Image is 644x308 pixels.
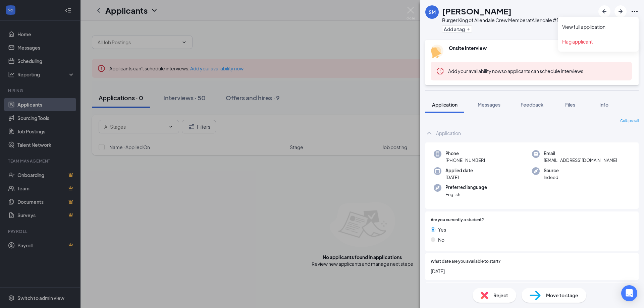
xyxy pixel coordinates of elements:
[442,25,472,33] button: PlusAdd a tag
[598,5,610,17] button: ArrowLeftNew
[616,7,625,15] svg: ArrowRight
[565,102,575,108] span: Files
[442,17,570,23] div: Burger King of Allendale Crew Member at Allendale #14698
[448,68,585,74] span: so applicants can schedule interviews.
[445,191,487,198] span: English
[449,45,487,51] b: Onsite Interview
[493,292,508,299] span: Reject
[546,292,578,299] span: Move to stage
[544,174,559,181] span: Indeed
[431,267,633,275] span: [DATE]
[445,150,485,157] span: Phone
[599,102,608,108] span: Info
[544,150,617,157] span: Email
[445,157,485,164] span: [PHONE_NUMBER]
[425,129,433,137] svg: ChevronUp
[562,23,635,30] a: View full application
[544,167,559,174] span: Source
[436,130,461,136] div: Application
[442,5,512,17] h1: [PERSON_NAME]
[445,167,473,174] span: Applied date
[432,102,458,108] span: Application
[448,68,501,74] button: Add your availability now
[431,217,484,223] span: Are you currently a student?
[445,174,473,181] span: [DATE]
[621,285,637,301] div: Open Intercom Messenger
[544,157,617,164] span: [EMAIL_ADDRESS][DOMAIN_NAME]
[521,102,543,108] span: Feedback
[429,9,436,15] div: SM
[445,184,487,191] span: Preferred language
[614,5,627,17] button: ArrowRight
[431,258,501,265] span: What date are you available to start?
[478,102,500,108] span: Messages
[436,67,444,75] svg: Error
[620,118,639,124] span: Collapse all
[438,226,446,233] span: Yes
[631,7,639,15] svg: Ellipses
[438,236,444,243] span: No
[466,27,470,31] svg: Plus
[600,7,608,15] svg: ArrowLeftNew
